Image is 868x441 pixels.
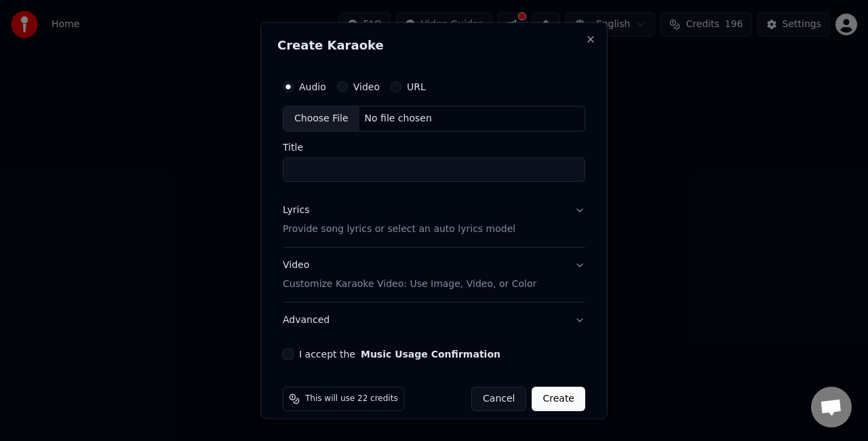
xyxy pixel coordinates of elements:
[283,142,585,151] label: Title
[283,222,515,235] p: Provide song lyrics or select an auto lyrics model
[283,277,536,290] p: Customize Karaoke Video: Use Image, Video, or Color
[407,82,426,92] label: URL
[305,393,398,404] span: This will use 22 credits
[299,82,326,92] label: Audio
[283,258,536,290] div: Video
[283,107,359,131] div: Choose File
[283,203,309,216] div: Lyrics
[299,349,500,358] label: I accept the
[361,349,500,358] button: I accept the
[359,112,437,126] div: No file chosen
[277,39,591,52] h2: Create Karaoke
[471,386,526,410] button: Cancel
[353,82,380,92] label: Video
[532,386,585,410] button: Create
[283,192,585,246] button: LyricsProvide song lyrics or select an auto lyrics model
[283,302,585,337] button: Advanced
[283,247,585,301] button: VideoCustomize Karaoke Video: Use Image, Video, or Color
